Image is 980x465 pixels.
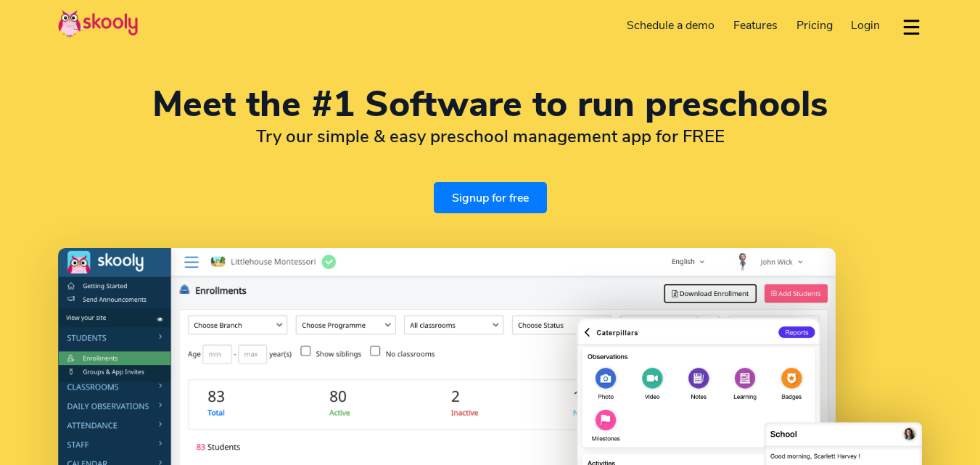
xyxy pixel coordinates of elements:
button: dropdown menu [901,10,922,44]
a: Pricing [787,14,842,37]
a: Login [841,14,889,37]
a: Signup for free [434,182,547,213]
a: Schedule a demo [618,14,725,37]
h1: Meet the #1 Software to run preschools [58,87,922,122]
img: Skooly [58,9,138,38]
a: Features [724,14,787,37]
span: Login [851,17,880,33]
h2: Try our simple & easy preschool management app for FREE [58,125,922,147]
span: Pricing [796,17,833,33]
